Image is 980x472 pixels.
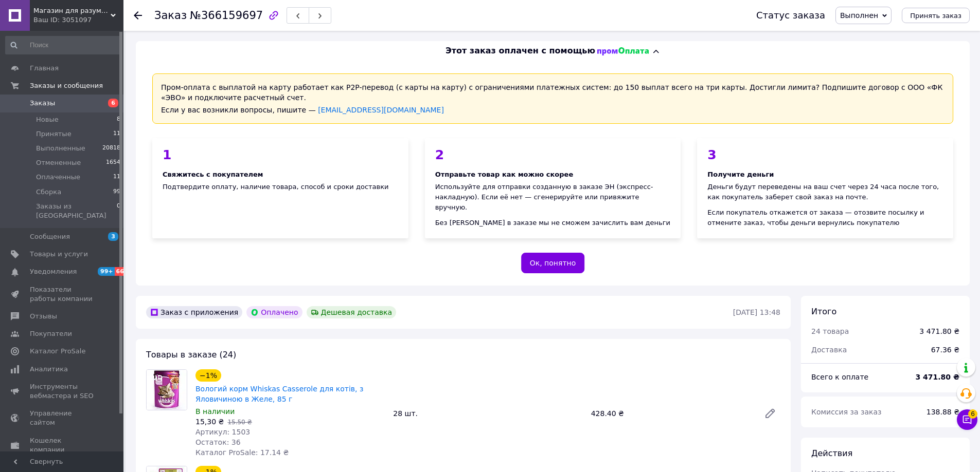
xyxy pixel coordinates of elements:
span: 99+ [98,267,115,276]
div: Если у вас возникли вопросы, пишите — [161,105,945,115]
div: 3 [707,148,943,161]
span: Выполнен [840,11,878,20]
span: 3 [108,232,118,241]
span: 24 товара [811,327,849,335]
span: 99 [113,187,120,197]
span: Кошелек компании [30,436,95,455]
span: 15,30 ₴ [195,418,224,426]
div: 428.40 ₴ [587,406,756,421]
span: Остаток: 36 [195,438,241,446]
span: Отправьте товар как можно скорее [435,171,574,178]
span: Этот заказ оплачен с помощью [446,45,595,57]
span: Отмененные [36,158,81,167]
span: 8 [117,115,120,124]
div: Если покупатель откажется от заказа — отозвите посылку и отмените заказ, чтобы деньги вернулись п... [707,207,943,228]
span: Каталог ProSale [30,347,85,356]
span: Заказы и сообщения [30,81,103,90]
span: 6 [108,99,118,107]
span: Свяжитесь с покупателем [163,171,263,178]
span: Уведомления [30,267,77,276]
button: Принять заказ [902,8,970,23]
div: Оплачено [246,306,302,318]
span: Новые [36,115,59,124]
img: Вологий корм Whiskas Casserole для котів, з Яловичиною в Желе, 85 г [147,370,187,410]
span: Итого [811,307,836,316]
div: Деньги будут переведены на ваш счет через 24 часа после того, как покупатель заберет свой заказ н... [707,182,943,202]
span: Главная [30,64,59,73]
span: Каталог ProSale: 17.14 ₴ [195,448,289,457]
a: Редактировать [760,403,780,424]
span: Отзывы [30,312,57,321]
div: 3 471.80 ₴ [919,326,959,336]
span: 6 [968,409,977,419]
span: В наличии [195,407,235,416]
div: Статус заказа [756,10,825,21]
span: 0 [117,202,120,220]
div: Вернуться назад [134,10,142,21]
span: 20818 [102,144,120,153]
span: Доставка [811,346,847,354]
div: Заказ с приложения [146,306,242,318]
span: Показатели работы компании [30,285,95,304]
div: 2 [435,148,671,161]
input: Поиск [5,36,121,54]
div: Ваш ID: 3051097 [33,15,123,25]
span: 138.88 ₴ [926,408,959,416]
div: Используйте для отправки созданную в заказе ЭН (экспресс-накладную). Если её нет — сгенерируйте и... [435,182,671,213]
div: −1% [195,369,221,382]
span: Получите деньги [707,171,774,178]
span: Заказы [30,99,55,108]
span: Покупатели [30,329,72,338]
span: Всего к оплате [811,373,868,381]
div: Пром-оплата с выплатой на карту работает как P2P-перевод (с карты на карту) с ограничениями плате... [152,73,953,124]
a: Вологий корм Whiskas Casserole для котів, з Яловичиною в Желе, 85 г [195,385,363,403]
div: 28 шт. [389,406,586,421]
b: 3 471.80 ₴ [915,373,959,381]
span: Товары и услуги [30,250,88,259]
span: Выполненные [36,144,85,153]
span: Принять заказ [910,12,961,20]
span: Сообщения [30,232,70,241]
span: 15.50 ₴ [227,419,252,426]
div: 1 [163,148,398,161]
span: Управление сайтом [30,409,95,427]
span: Артикул: 1503 [195,428,250,436]
span: 66 [115,267,127,276]
span: Комиссия за заказ [811,408,882,416]
button: Ок, понятно [521,253,585,273]
span: Принятые [36,129,72,139]
span: Аналитика [30,365,68,374]
span: 11 [113,129,120,139]
span: 1654 [106,158,120,167]
span: Сборка [36,187,61,197]
span: №366159697 [190,9,263,22]
time: [DATE] 13:48 [733,308,780,316]
span: Действия [811,448,852,458]
div: Подтвердите оплату, наличие товара, способ и сроки доставки [152,138,408,238]
div: Без [PERSON_NAME] в заказе мы не сможем зачислить вам деньги [435,218,671,228]
div: 67.36 ₴ [925,338,966,361]
span: Заказ [154,9,187,22]
span: Магазин для разумных владельцев. Опт и розница [33,6,111,15]
span: Заказы из [GEOGRAPHIC_DATA] [36,202,117,220]
div: Дешевая доставка [307,306,397,318]
button: Чат с покупателем6 [957,409,977,430]
a: [EMAIL_ADDRESS][DOMAIN_NAME] [318,106,444,114]
span: Товары в заказе (24) [146,350,236,360]
span: Инструменты вебмастера и SEO [30,382,95,401]
span: Оплаченные [36,173,80,182]
span: 11 [113,173,120,182]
